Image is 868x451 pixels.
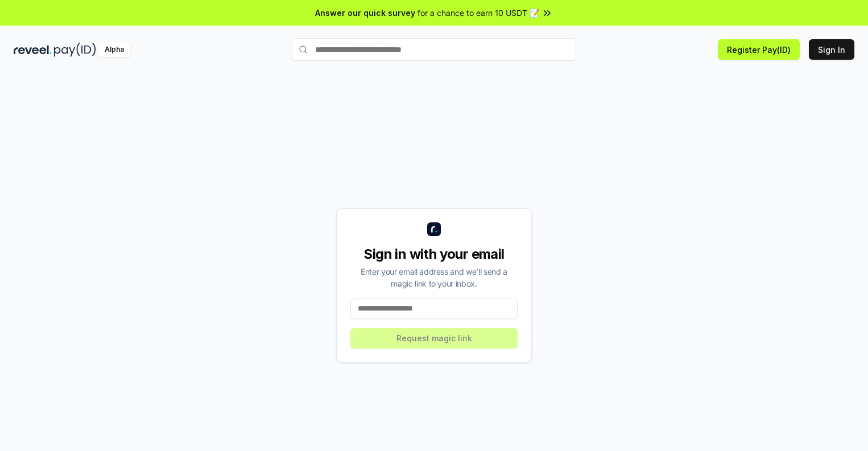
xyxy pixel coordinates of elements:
img: reveel_dark [14,43,52,57]
img: pay_id [54,43,96,57]
div: Alpha [98,43,130,57]
button: Sign In [809,39,854,60]
span: Answer our quick survey [315,7,415,19]
span: for a chance to earn 10 USDT 📝 [418,7,539,19]
img: logo_small [427,222,441,236]
div: Sign in with your email [350,245,518,263]
div: Enter your email address and we’ll send a magic link to your inbox. [350,266,518,289]
button: Register Pay(ID) [718,39,800,60]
